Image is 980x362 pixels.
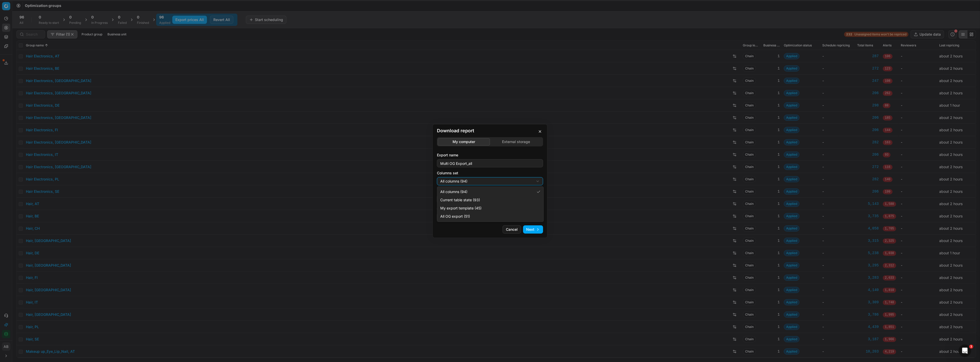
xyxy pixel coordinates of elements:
[440,197,480,203] span: Current table state (93)
[969,345,973,349] span: 1
[440,206,482,211] span: My export template (45)
[440,189,467,194] span: All columns (94)
[440,214,470,219] span: All OG export (51)
[959,345,971,357] iframe: Intercom live chat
